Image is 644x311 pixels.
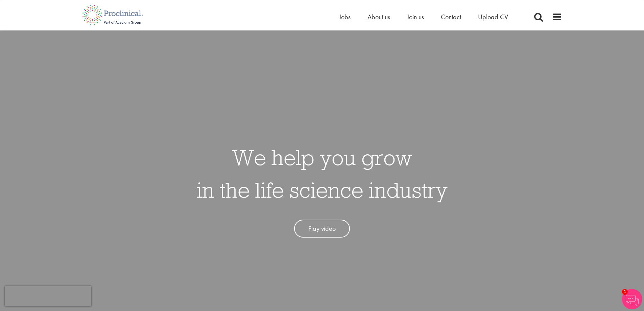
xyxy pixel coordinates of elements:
span: 1 [622,289,628,295]
a: Upload CV [478,13,508,21]
img: Chatbot [622,289,642,309]
a: Join us [407,13,424,21]
h1: We help you grow in the life science industry [197,141,448,206]
a: Contact [441,13,461,21]
a: About us [367,13,390,21]
a: Play video [294,220,350,238]
a: Jobs [339,13,351,21]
